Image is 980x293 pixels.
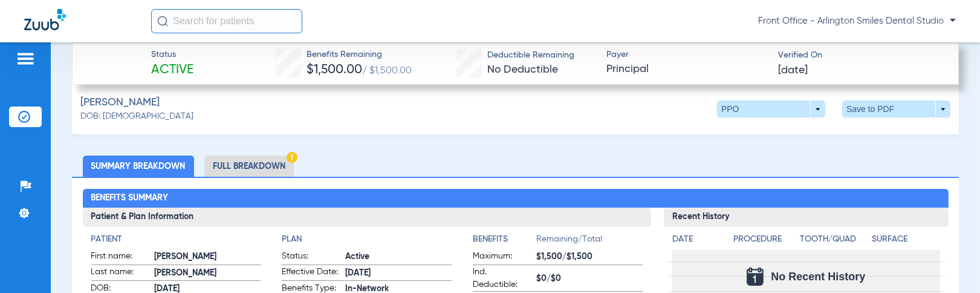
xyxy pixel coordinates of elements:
h3: Recent History [664,208,948,227]
span: Payer [606,48,767,61]
span: [PERSON_NAME] [80,95,160,110]
span: Maximum: [473,250,532,265]
span: DOB: [DEMOGRAPHIC_DATA] [80,110,193,123]
h4: Procedure [733,233,795,246]
button: PPO [717,100,825,117]
input: Search for patients [151,9,302,33]
span: No Deductible [487,64,558,75]
span: No Recent History [771,271,865,283]
span: Last name: [91,266,151,280]
li: Summary Breakdown [83,156,194,177]
img: Search Icon [157,16,168,27]
app-breakdown-title: Procedure [733,233,795,250]
span: [PERSON_NAME] [155,251,261,263]
h3: Patient & Plan Information [83,208,652,227]
img: Calendar [747,268,764,286]
span: Effective Date: [282,266,341,280]
h4: Benefits [473,233,536,246]
span: First name: [91,250,151,265]
span: Ind. Deductible: [473,266,532,291]
h4: Date [672,233,723,246]
span: Remaining/Total [536,233,643,250]
li: Full Breakdown [204,156,294,177]
h2: Benefits Summary [83,189,949,208]
span: Verified On [778,49,939,62]
span: Status: [282,250,341,265]
span: [DATE] [345,267,452,280]
app-breakdown-title: Tooth/Quad [800,233,868,250]
span: $1,500/$1,500 [536,251,643,263]
span: $0/$0 [536,272,643,285]
img: Zuub Logo [24,9,66,30]
span: Active [345,251,452,263]
span: Principal [606,62,767,77]
span: / $1,500.00 [362,66,412,76]
h4: Tooth/Quad [800,233,868,246]
span: [DATE] [778,63,808,78]
span: $1,500.00 [307,64,362,76]
button: Save to PDF [842,100,950,117]
app-breakdown-title: Benefits [473,233,536,250]
h4: Patient [91,233,261,246]
span: Benefits Remaining [307,48,412,61]
app-breakdown-title: Surface [872,233,939,250]
span: Active [151,62,193,79]
iframe: Chat Widget [920,235,980,293]
app-breakdown-title: Date [672,233,723,250]
span: [PERSON_NAME] [155,267,261,280]
span: Status [151,48,193,61]
span: Front Office - Arlington Smiles Dental Studio [758,15,956,27]
img: hamburger-icon [16,51,35,66]
span: Deductible Remaining [487,49,574,62]
h4: Plan [282,233,452,246]
img: Hazard [287,152,297,163]
h4: Surface [872,233,939,246]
